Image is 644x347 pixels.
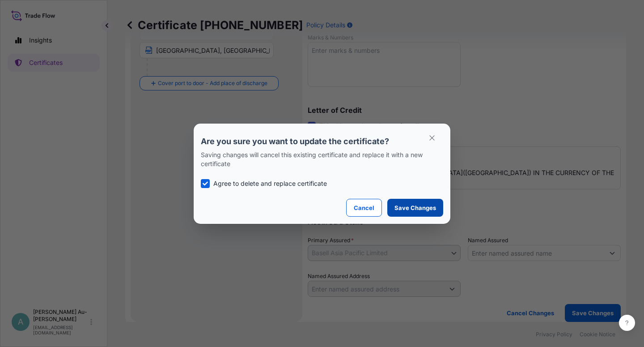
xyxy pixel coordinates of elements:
[354,203,374,212] p: Cancel
[201,150,443,168] p: Saving changes will cancel this existing certificate and replace it with a new certificate
[213,179,327,188] p: Agree to delete and replace certificate
[201,136,443,147] p: Are you sure you want to update the certificate?
[346,199,382,217] button: Cancel
[394,203,436,212] p: Save Changes
[387,199,443,217] button: Save Changes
